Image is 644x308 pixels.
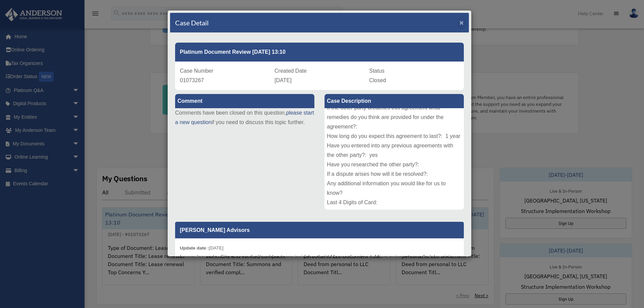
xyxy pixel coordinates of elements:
div: Type of Document: Lease Document Title: Lease renewal Document Title: Lease renewal Top Concerns ... [325,108,464,210]
div: Move To ... [3,45,641,51]
div: Platinum Document Review [DATE] 13:10 [175,43,464,62]
span: Closed [369,77,386,83]
a: please start a new question [175,110,314,125]
small: [DATE] [180,245,223,251]
div: Sort New > Old [3,9,641,15]
label: Case Description [325,94,464,108]
div: Sort A > Z [3,3,641,9]
p: Comments have been closed on this question, if you need to discuss this topic further. [175,108,314,127]
div: Options [3,27,641,33]
span: × [459,19,464,26]
span: Case Number [180,68,213,74]
span: 01073267 [180,77,204,83]
div: Delete [3,21,641,27]
span: Status [369,68,384,74]
div: Sign out [3,33,641,39]
div: Move To ... [3,15,641,21]
p: [PERSON_NAME] Advisors [175,222,464,238]
div: Rename [3,39,641,45]
h4: Case Detail [175,18,209,27]
span: Created Date [275,68,307,74]
label: Comment [175,94,314,108]
button: Close [459,19,464,26]
span: [DATE] [275,77,291,83]
b: Update date : [180,245,209,251]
